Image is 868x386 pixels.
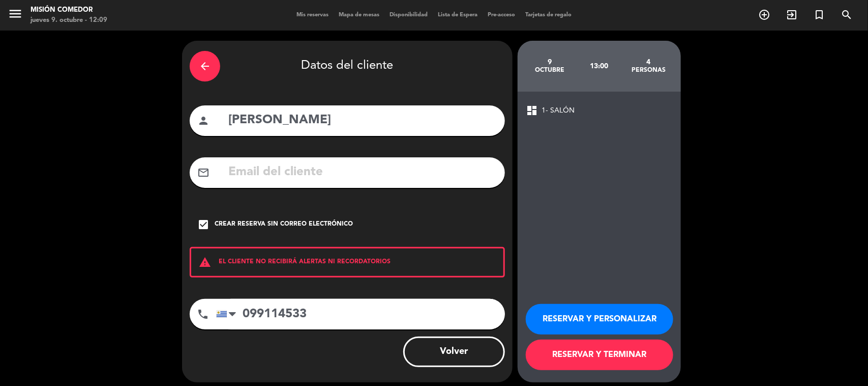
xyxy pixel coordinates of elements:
span: Disponibilidad [384,12,433,18]
div: 4 [624,58,673,66]
span: 1- SALÓN [542,105,575,117]
input: Número de teléfono... [216,299,505,329]
button: Volver [403,337,505,367]
div: jueves 9. octubre - 12:09 [31,15,107,25]
input: Nombre del cliente [227,110,497,131]
i: arrow_back [199,60,211,72]
i: turned_in_not [813,9,825,21]
button: RESERVAR Y TERMINAR [526,340,673,370]
div: Datos del cliente [190,48,505,84]
div: Misión Comedor [31,5,107,15]
input: Email del cliente [227,162,497,183]
span: Mis reservas [291,12,334,18]
i: warning [191,256,219,268]
i: mail_outline [197,167,209,179]
span: Pre-acceso [483,12,520,18]
div: Crear reserva sin correo electrónico [215,219,353,230]
i: phone [197,308,209,320]
i: add_circle_outline [758,9,770,21]
div: personas [624,66,673,74]
i: check_box [197,218,209,231]
div: Uruguay: +598 [217,299,240,329]
div: EL CLIENTE NO RECIBIRÁ ALERTAS NI RECORDATORIOS [190,247,505,278]
button: RESERVAR Y PERSONALIZAR [526,304,673,335]
span: Tarjetas de regalo [520,12,577,18]
i: search [841,9,853,21]
div: octubre [525,66,575,74]
span: dashboard [526,104,538,117]
div: 9 [525,58,575,66]
i: exit_to_app [786,9,798,21]
span: Mapa de mesas [334,12,384,18]
button: menu [8,6,23,25]
div: 13:00 [575,48,624,84]
i: person [197,115,209,127]
i: menu [8,6,23,21]
span: Lista de Espera [433,12,483,18]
